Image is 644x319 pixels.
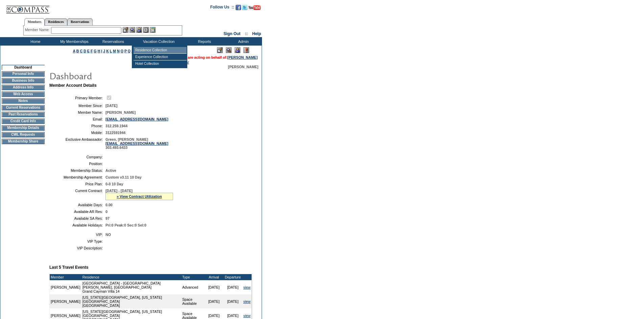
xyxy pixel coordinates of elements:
[52,210,103,214] td: Available AR Res:
[121,49,123,53] a: O
[143,27,149,33] img: Reservations
[105,110,136,114] span: [PERSON_NAME]
[105,137,168,150] span: Green, [PERSON_NAME] 303.493.6433
[52,233,103,237] td: VIP:
[181,274,205,280] td: Type
[52,162,103,166] td: Position:
[236,5,241,10] img: Become our fan on Facebook
[52,117,103,121] td: Email:
[181,280,205,294] td: Advanced
[94,49,96,53] a: G
[52,124,103,128] td: Phone:
[52,246,103,250] td: VIP Description:
[105,117,168,121] a: [EMAIL_ADDRESS][DOMAIN_NAME]
[45,18,67,25] a: Residences
[129,27,135,33] img: View
[223,294,242,309] td: [DATE]
[113,49,116,53] a: M
[223,31,240,36] a: Sign Out
[150,27,156,33] img: b_calculator.gif
[2,91,45,97] td: Web Access
[49,69,184,82] img: pgTtlDashboard.gif
[2,139,45,144] td: Membership Share
[242,5,247,10] img: Follow us on Twitter
[217,47,223,53] img: Edit Mode
[110,49,112,53] a: L
[103,49,105,53] a: J
[81,274,181,280] td: Residence
[205,280,223,294] td: [DATE]
[223,274,242,280] td: Departure
[52,182,103,186] td: Price Plan:
[105,233,111,237] span: NO
[228,65,258,69] span: [PERSON_NAME]
[128,49,130,53] a: Q
[228,55,258,59] a: [PERSON_NAME]
[25,27,51,33] div: Member Name:
[91,49,93,53] a: F
[105,216,110,220] span: 97
[52,239,103,243] td: VIP Type:
[236,7,241,11] a: Become our fan on Facebook
[81,294,181,309] td: [US_STATE][GEOGRAPHIC_DATA], [US_STATE][GEOGRAPHIC_DATA] [GEOGRAPHIC_DATA]
[98,49,100,53] a: H
[101,49,102,53] a: I
[50,274,81,280] td: Member
[52,104,103,108] td: Member Since:
[105,182,123,186] span: 0-0 10 Day
[50,280,81,294] td: [PERSON_NAME]
[205,274,223,280] td: Arrival
[134,60,187,67] td: Hotel Collection
[52,155,103,159] td: Company:
[123,27,128,33] img: b_edit.gif
[52,223,103,227] td: Available Holidays:
[184,37,223,46] td: Reports
[76,49,79,53] a: B
[105,131,125,135] span: 3122591944
[105,104,117,108] span: [DATE]
[226,47,232,53] img: View Mode
[2,78,45,83] td: Business Info
[93,37,132,46] td: Reservations
[2,132,45,137] td: CWL Requests
[235,47,240,53] img: Impersonate
[2,112,45,117] td: Past Reservations
[52,95,103,101] td: Primary Member:
[49,83,97,88] b: Member Account Details
[52,137,103,150] td: Exclusive Ambassador:
[243,47,249,53] img: Log Concern/Member Elevation
[105,124,127,128] span: 312.259.1944
[245,31,248,36] span: ::
[243,285,251,289] a: view
[105,168,116,172] span: Active
[210,4,234,12] td: Follow Us ::
[105,189,133,193] span: [DATE] - [DATE]
[2,85,45,90] td: Address Info
[2,98,45,104] td: Notes
[105,210,108,214] span: 0
[2,65,45,70] td: Dashboard
[52,189,103,200] td: Current Contract:
[67,18,93,25] a: Reservations
[248,7,261,11] a: Subscribe to our YouTube Channel
[136,27,142,33] img: Impersonate
[15,37,54,46] td: Home
[52,175,103,179] td: Membership Agreement:
[132,37,184,46] td: Vacation Collection
[248,5,261,10] img: Subscribe to our YouTube Channel
[84,49,86,53] a: D
[252,31,261,36] a: Help
[73,49,75,53] a: A
[52,168,103,172] td: Membership Status:
[205,294,223,309] td: [DATE]
[243,299,251,303] a: view
[181,294,205,309] td: Space Available
[242,7,247,11] a: Follow us on Twitter
[223,280,242,294] td: [DATE]
[52,110,103,114] td: Member Name:
[134,47,187,54] td: Residence Collection
[124,49,127,53] a: P
[2,125,45,131] td: Membership Details
[105,175,142,179] span: Custom v3.11 10 Day
[87,49,90,53] a: E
